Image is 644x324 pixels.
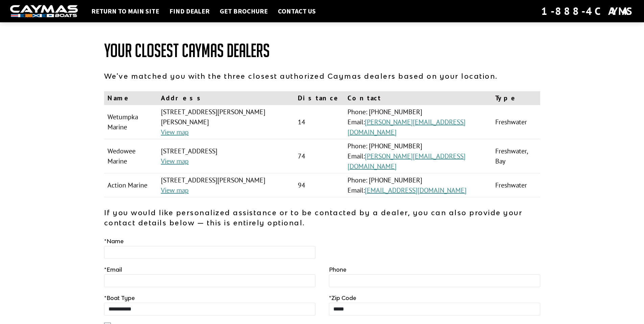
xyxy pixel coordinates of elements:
[348,118,466,136] a: [PERSON_NAME][EMAIL_ADDRESS][DOMAIN_NAME]
[104,139,158,173] td: Wedowee Marine
[294,105,344,139] td: 14
[294,91,344,105] th: Distance
[541,4,634,19] div: 1-888-4CAYMAS
[104,91,158,105] th: Name
[104,207,540,228] p: If you would like personalized assistance or to be contacted by a dealer, you can also provide yo...
[104,266,122,274] label: Email
[10,5,78,18] img: white-logo-c9c8dbefe5ff5ceceb0f0178aa75bf4bb51f6bca0971e226c86eb53dfe498488.png
[158,105,294,139] td: [STREET_ADDRESS][PERSON_NAME][PERSON_NAME]
[492,91,540,105] th: Type
[104,173,158,197] td: Action Marine
[104,237,124,245] label: Name
[492,139,540,173] td: Freshwater, Bay
[294,139,344,173] td: 74
[88,7,163,16] a: Return to main site
[275,7,319,16] a: Contact Us
[216,7,271,16] a: Get Brochure
[344,139,492,173] td: Phone: [PHONE_NUMBER] Email:
[348,152,466,171] a: [PERSON_NAME][EMAIL_ADDRESS][DOMAIN_NAME]
[161,128,189,136] a: View map
[344,105,492,139] td: Phone: [PHONE_NUMBER] Email:
[492,173,540,197] td: Freshwater
[344,173,492,197] td: Phone: [PHONE_NUMBER] Email:
[329,266,347,274] label: Phone
[104,105,158,139] td: Wetumpka Marine
[294,173,344,197] td: 94
[492,105,540,139] td: Freshwater
[344,91,492,105] th: Contact
[365,186,467,195] a: [EMAIL_ADDRESS][DOMAIN_NAME]
[166,7,213,16] a: Find Dealer
[329,294,356,302] label: Zip Code
[158,139,294,173] td: [STREET_ADDRESS]
[161,157,189,166] a: View map
[104,294,135,302] label: Boat Type
[104,71,540,81] p: We've matched you with the three closest authorized Caymas dealers based on your location.
[161,186,189,195] a: View map
[104,41,540,61] h1: Your Closest Caymas Dealers
[158,91,294,105] th: Address
[158,173,294,197] td: [STREET_ADDRESS][PERSON_NAME]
